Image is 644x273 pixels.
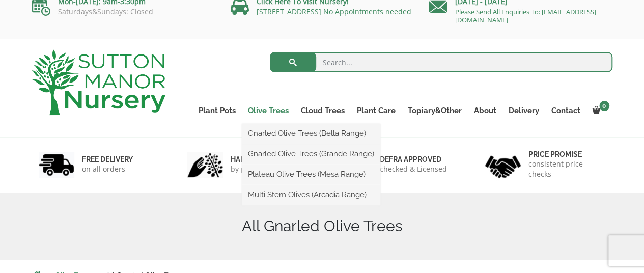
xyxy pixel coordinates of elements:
[192,103,242,118] a: Plant Pots
[82,155,133,164] h6: FREE DELIVERY
[231,164,287,174] p: by professionals
[528,150,606,159] h6: Price promise
[32,49,165,115] img: logo
[32,217,612,235] h1: All Gnarled Olive Trees
[242,187,380,202] a: Multi Stem Olives (Arcadia Range)
[528,159,606,179] p: consistent price checks
[39,152,74,178] img: 1.jpg
[380,164,447,174] p: checked & Licensed
[502,103,545,118] a: Delivery
[455,7,596,24] a: Please Send All Enquiries To: [EMAIL_ADDRESS][DOMAIN_NAME]
[32,8,215,16] p: Saturdays&Sundays: Closed
[242,167,380,182] a: Plateau Olive Trees (Mesa Range)
[485,149,521,180] img: 4.jpg
[82,164,133,174] p: on all orders
[242,103,295,118] a: Olive Trees
[545,103,586,118] a: Contact
[187,152,223,178] img: 2.jpg
[402,103,468,118] a: Topiary&Other
[295,103,351,118] a: Cloud Trees
[599,101,609,111] span: 0
[468,103,502,118] a: About
[351,103,402,118] a: Plant Care
[270,52,612,72] input: Search...
[242,126,380,141] a: Gnarled Olive Trees (Bella Range)
[380,155,447,164] h6: Defra approved
[242,146,380,161] a: Gnarled Olive Trees (Grande Range)
[257,7,411,16] a: [STREET_ADDRESS] No Appointments needed
[586,103,612,118] a: 0
[231,155,287,164] h6: hand picked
